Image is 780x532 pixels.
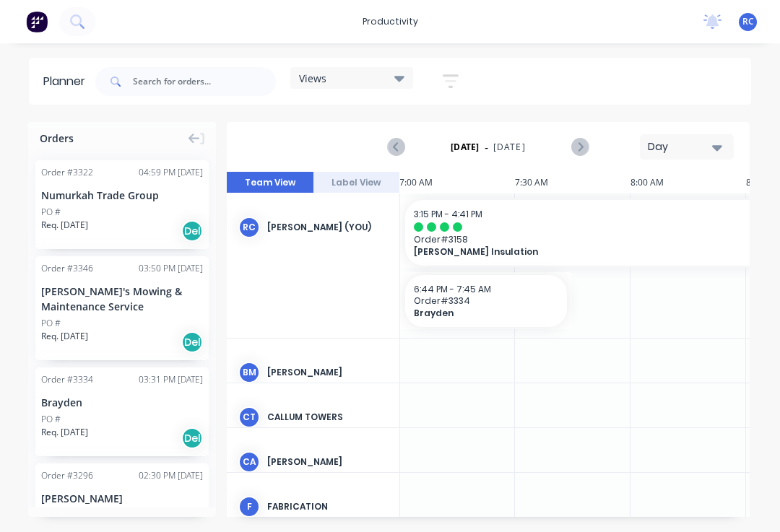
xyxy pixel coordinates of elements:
[515,172,630,193] div: 7:30 AM
[238,362,260,383] div: BM
[139,262,203,275] div: 03:50 PM [DATE]
[41,206,61,219] div: PO #
[238,496,260,518] div: F
[41,330,88,343] span: Req. [DATE]
[238,217,260,238] div: RC
[313,172,400,193] button: Label View
[414,208,482,220] span: 3:15 PM - 4:41 PM
[41,413,61,426] div: PO #
[355,11,425,32] div: productivity
[41,284,203,314] div: [PERSON_NAME]'s Mowing & Maintenance Service
[133,67,276,96] input: Search for orders...
[40,131,74,146] span: Orders
[640,134,734,160] button: Day
[238,406,260,428] div: CT
[181,331,203,353] div: Del
[26,11,48,32] img: Factory
[139,373,203,386] div: 03:31 PM [DATE]
[181,220,203,242] div: Del
[414,308,544,318] span: Brayden
[267,366,388,379] div: [PERSON_NAME]
[414,283,491,295] span: 6:44 PM - 7:45 AM
[648,139,714,154] div: Day
[181,427,203,449] div: Del
[227,172,313,193] button: Team View
[493,141,526,154] span: [DATE]
[267,221,388,234] div: [PERSON_NAME] (You)
[41,219,88,232] span: Req. [DATE]
[41,426,88,439] span: Req. [DATE]
[485,139,488,156] span: -
[299,71,326,86] span: Views
[41,188,203,203] div: Numurkah Trade Group
[451,141,480,154] strong: [DATE]
[41,373,93,386] div: Order # 3334
[414,295,558,306] span: Order # 3334
[389,138,405,156] button: Previous page
[267,500,388,513] div: Fabrication
[571,138,588,156] button: Next page
[41,491,203,506] div: [PERSON_NAME]
[41,166,93,179] div: Order # 3322
[139,166,203,179] div: 04:59 PM [DATE]
[43,73,92,90] div: Planner
[41,395,203,410] div: Brayden
[41,262,93,275] div: Order # 3346
[139,469,203,482] div: 02:30 PM [DATE]
[41,317,61,330] div: PO #
[742,15,754,28] span: RC
[267,411,388,424] div: Callum Towers
[399,172,515,193] div: 7:00 AM
[630,172,746,193] div: 8:00 AM
[238,451,260,473] div: CA
[41,469,93,482] div: Order # 3296
[267,455,388,468] div: [PERSON_NAME]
